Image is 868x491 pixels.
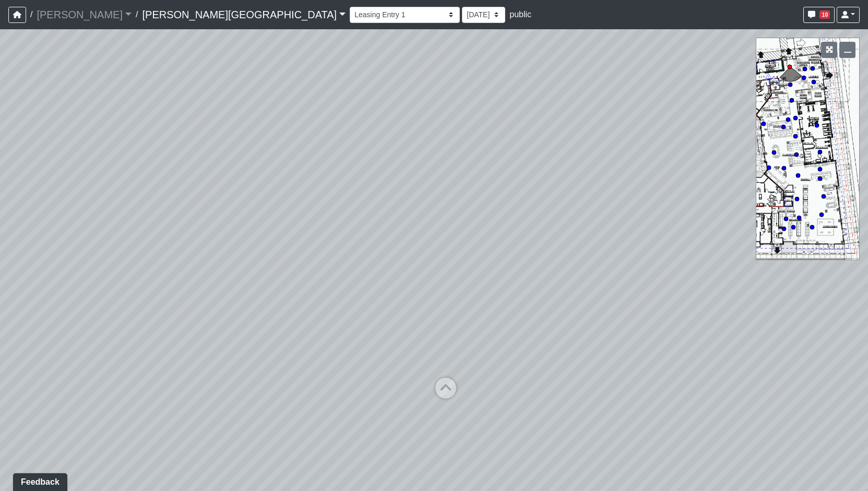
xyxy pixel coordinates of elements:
[26,4,37,25] span: /
[509,10,531,19] span: public
[132,4,142,25] span: /
[142,4,346,25] a: [PERSON_NAME][GEOGRAPHIC_DATA]
[803,7,835,23] button: 10
[819,10,830,19] span: 10
[8,470,69,491] iframe: Ybug feedback widget
[37,4,132,25] a: [PERSON_NAME]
